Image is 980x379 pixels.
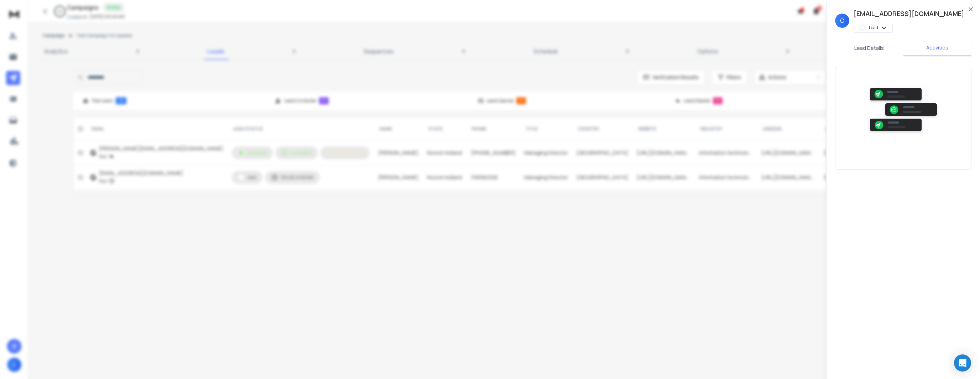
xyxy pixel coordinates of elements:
[869,25,878,31] p: Lead
[835,40,903,56] button: Lead Details
[903,40,972,56] button: Activities
[835,14,849,28] span: C
[868,84,939,134] img: image
[880,140,927,147] p: No Activity Available
[854,9,964,19] h1: [EMAIL_ADDRESS][DOMAIN_NAME]
[954,354,971,372] div: Open Intercom Messenger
